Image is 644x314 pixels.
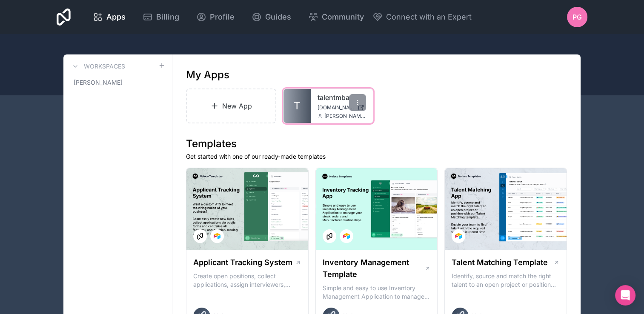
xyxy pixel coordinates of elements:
h1: My Apps [186,68,229,82]
a: Workspaces [70,61,125,71]
img: Airtable Logo [455,233,462,240]
h1: Applicant Tracking System [193,257,292,268]
h1: Templates [186,137,567,151]
a: [PERSON_NAME] [70,75,165,90]
span: Billing [156,11,179,23]
p: Simple and easy to use Inventory Management Application to manage your stock, orders and Manufact... [323,284,431,301]
span: PG [572,12,582,22]
a: Apps [86,8,132,26]
p: Create open positions, collect applications, assign interviewers, centralise candidate feedback a... [193,272,301,289]
span: [DOMAIN_NAME] [318,104,354,111]
span: T [294,99,301,113]
span: Profile [210,11,235,23]
a: talentmba [318,92,366,103]
a: Guides [245,8,298,26]
div: Open Intercom Messenger [615,285,635,305]
span: Guides [265,11,291,23]
span: Community [322,11,364,23]
a: Community [301,8,371,26]
img: Airtable Logo [214,233,220,240]
span: [PERSON_NAME][EMAIL_ADDRESS][DOMAIN_NAME] [324,113,366,120]
p: Get started with one of our ready-made templates [186,152,567,161]
h3: Workspaces [84,62,125,71]
a: New App [186,88,276,123]
a: Billing [136,8,186,26]
span: Connect with an Expert [386,11,472,23]
button: Connect with an Expert [372,11,472,23]
span: Apps [106,11,126,23]
span: [PERSON_NAME] [74,78,123,87]
h1: Talent Matching Template [452,257,548,268]
img: Airtable Logo [343,233,350,240]
a: [DOMAIN_NAME] [318,104,366,111]
p: Identify, source and match the right talent to an open project or position with our Talent Matchi... [452,272,560,289]
a: T [283,89,311,123]
a: Profile [189,8,241,26]
h1: Inventory Management Template [323,257,425,280]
